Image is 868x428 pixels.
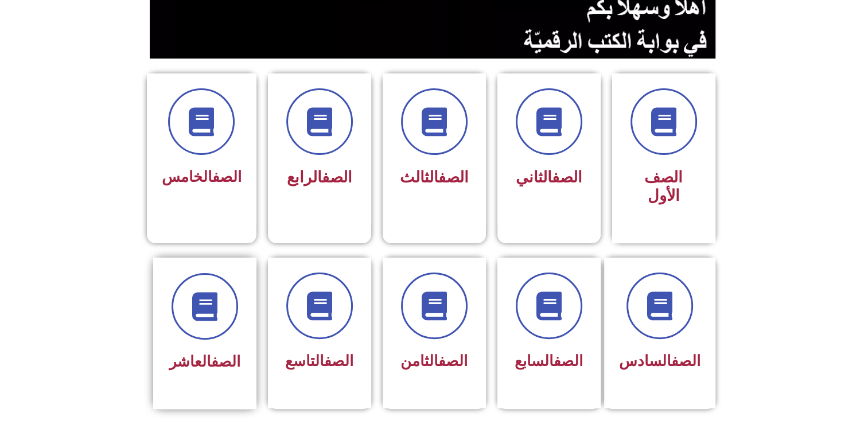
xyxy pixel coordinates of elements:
[552,168,582,186] a: الصف
[619,352,700,369] span: السادس
[324,352,353,369] a: الصف
[287,168,352,186] span: الرابع
[400,352,468,369] span: الثامن
[644,168,683,205] span: الصف الأول
[169,353,240,370] span: العاشر
[285,352,353,369] span: التاسع
[211,353,240,370] a: الصف
[515,352,583,369] span: السابع
[438,168,469,186] a: الصف
[554,352,583,369] a: الصف
[162,168,242,185] span: الخامس
[438,352,468,369] a: الصف
[516,168,582,186] span: الثاني
[400,168,469,186] span: الثالث
[671,352,700,369] a: الصف
[212,168,242,185] a: الصف
[322,168,352,186] a: الصف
